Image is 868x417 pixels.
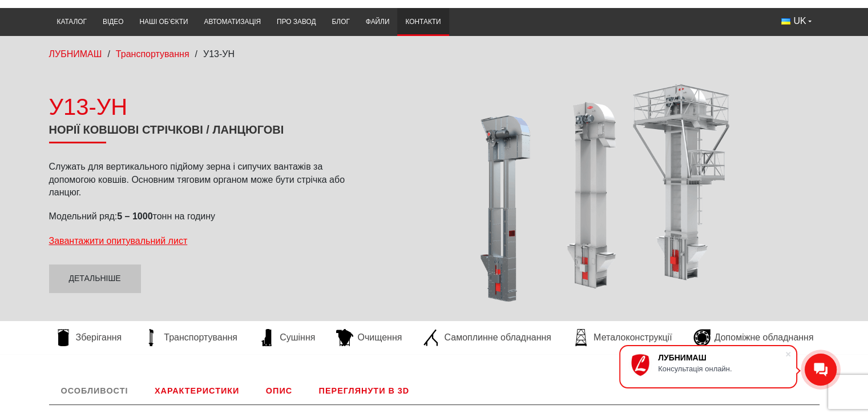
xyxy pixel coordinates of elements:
[330,329,407,346] a: Очищення
[49,236,188,246] a: Завантажити опитувальний лист
[196,11,269,33] a: Автоматизація
[49,91,360,123] div: У13-УН
[444,331,551,344] span: Самоплинне обладнання
[49,210,360,223] p: Модельний ряд: тонн на годину
[49,161,360,199] p: Служать для вертикального підйому зерна і сипучих вантажів за допомогою ковшів. Основним тяговим ...
[358,11,398,33] a: Файли
[49,329,128,346] a: Зберігання
[195,49,197,59] span: /
[357,331,402,344] span: Очищення
[658,364,785,373] div: Консультація онлайн.
[714,331,814,344] span: Допоміжне обладнання
[76,331,122,344] span: Зберігання
[658,353,785,362] div: ЛУБНИМАШ
[280,331,315,344] span: Сушіння
[417,329,556,346] a: Самоплинне обладнання
[324,11,357,33] a: Блог
[253,329,321,346] a: Сушіння
[307,377,422,404] a: Переглянути в 3D
[49,49,102,59] a: ЛУБНИМАШ
[95,11,131,33] a: Відео
[594,331,672,344] span: Металоконструкції
[107,49,110,59] span: /
[49,11,95,33] a: Каталог
[397,11,449,33] a: Контакти
[131,11,196,33] a: Наші об’єкти
[793,15,806,27] span: UK
[143,377,251,404] a: Характеристики
[567,329,677,346] a: Металоконструкції
[49,264,141,293] a: Детальніше
[254,377,304,404] a: Опис
[49,123,360,143] h1: Норії ковшові стрічкові / ланцюгові
[688,329,819,346] a: Допоміжне обладнання
[203,49,235,59] span: У13-УН
[164,331,237,344] span: Транспортування
[269,11,324,33] a: Про завод
[117,211,152,221] strong: 5 – 1000
[773,11,819,31] button: UK
[137,329,243,346] a: Транспортування
[116,49,189,59] a: Транспортування
[781,18,790,25] img: Українська
[49,377,140,404] a: Особливості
